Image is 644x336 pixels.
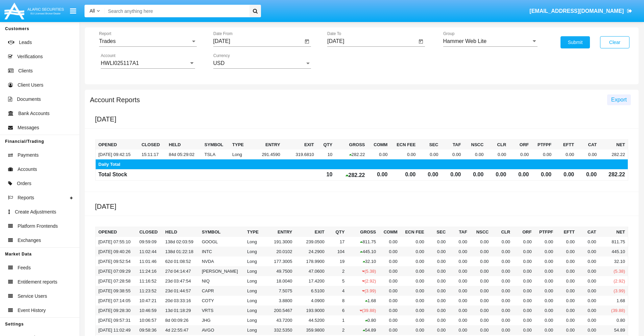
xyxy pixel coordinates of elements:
td: 0.00 [534,296,556,306]
td: 0.00 [577,286,599,296]
th: Comm [379,227,400,237]
td: 0.00 [534,306,556,315]
td: 0.00 [379,266,400,276]
td: 0.00 [441,170,463,181]
td: 0.00 [419,150,441,159]
th: Symbol [202,140,230,150]
td: Long [244,247,263,256]
td: 445.10 [347,247,379,256]
td: Long [244,296,263,306]
td: 0.00 [419,170,441,181]
td: 20d 03:33:16 [163,296,199,306]
td: 191.3000 [263,237,295,247]
td: 0.00 [509,150,531,159]
span: Verifications [17,53,43,60]
td: 0.00 [427,256,449,266]
span: Platform Frontends [18,223,58,230]
td: 15:11:17 [139,150,166,159]
td: 0.00 [448,256,470,266]
td: (39.88) [599,306,628,315]
td: 0.00 [448,286,470,296]
td: Long [244,276,263,286]
span: Leads [19,39,32,46]
span: Trades [99,38,116,44]
td: 5 [327,276,348,286]
td: Long [230,150,249,159]
td: 47.0600 [295,266,327,276]
th: TAF [441,140,463,150]
img: Logo image [3,1,65,21]
button: Open calendar [417,38,425,46]
td: 1.68 [347,296,379,306]
td: 84d 05:29:02 [166,150,202,159]
td: 0.00 [448,306,470,315]
th: CAT [577,140,599,150]
th: Opened [96,227,137,237]
h5: [DATE] [95,202,639,210]
span: Payments [18,152,39,159]
th: Held [163,227,199,237]
td: Long [244,256,263,266]
td: VRTS [199,306,244,315]
td: 09:58:36 [137,325,163,335]
th: Symbol [199,227,244,237]
td: 0.00 [492,247,513,256]
td: 0.00 [554,150,577,159]
h5: [DATE] [95,115,639,123]
td: 3.8800 [263,296,295,306]
td: 138d 01:22:18 [163,247,199,256]
span: USD [213,60,225,66]
td: 0.00 [486,170,509,181]
td: 0.00 [427,266,449,276]
td: (3.99) [599,286,628,296]
td: 0.00 [554,170,577,181]
td: 10 [317,170,335,181]
th: CAT [577,227,599,237]
td: 0.00 [427,237,449,247]
td: [DATE] 09:52:54 [96,256,137,266]
td: 0.00 [427,286,449,296]
td: 2 [327,266,348,276]
td: 282.22 [599,150,628,159]
td: [DATE] 07:55:10 [96,237,137,247]
td: 0.00 [513,247,534,256]
th: NSCC [470,227,492,237]
td: Long [244,237,263,247]
td: (5.38) [347,266,379,276]
th: Gross [347,227,379,237]
td: 0.00 [556,315,577,325]
span: Service Users [18,293,47,300]
th: NSCC [463,140,486,150]
td: 282.22 [335,170,367,181]
button: Export [607,94,631,105]
td: 0.00 [534,266,556,276]
td: 0.00 [492,237,513,247]
td: 4.0900 [295,296,327,306]
td: 0.00 [556,247,577,256]
td: 0.00 [577,247,599,256]
td: 0.00 [513,266,534,276]
td: 54.89 [347,325,379,335]
td: 0.00 [379,315,400,325]
button: Submit [560,36,590,48]
td: 0.00 [556,276,577,286]
td: 0.00 [509,170,531,181]
span: Create Adjustments [15,208,56,216]
td: 282.22 [335,150,367,159]
td: 10 [317,150,335,159]
th: PTFPF [531,140,554,150]
td: 10:46:59 [137,306,163,315]
td: 0.00 [427,296,449,306]
td: 0.00 [400,315,427,325]
td: Long [244,286,263,296]
th: Held [166,140,202,150]
button: Clear [600,36,629,48]
td: 6.5100 [295,286,327,296]
td: 0.00 [427,315,449,325]
td: INTC [199,247,244,256]
td: 332.5350 [263,325,295,335]
input: Search [105,5,247,17]
td: 0.00 [577,306,599,315]
td: 0.00 [400,276,427,286]
td: COTY [199,296,244,306]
